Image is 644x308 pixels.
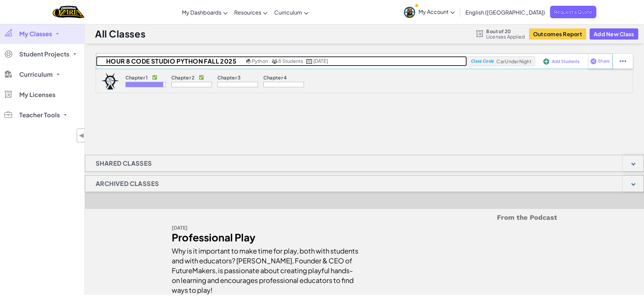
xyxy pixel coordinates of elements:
div: Professional Play [172,233,359,242]
p: Chapter 3 [217,75,241,80]
p: ✅ [199,75,204,80]
span: Curriculum [274,9,302,16]
span: Student Projects [19,51,69,57]
p: Chapter 2 [171,75,195,80]
span: Python [252,58,268,64]
p: ✅ [152,75,157,80]
img: python.png [246,59,251,64]
img: IconShare_Purple.svg [590,58,597,64]
img: logo [101,73,119,90]
span: Teacher Tools [19,112,60,118]
img: avatar [404,7,415,18]
h2: Hour 8 Code Studio Python Fall 2025 [96,56,244,66]
img: IconAddStudents.svg [543,58,549,65]
h1: Shared Classes [85,155,163,172]
span: English ([GEOGRAPHIC_DATA]) [466,9,545,16]
span: Class Code [471,59,494,63]
h1: All Classes [95,27,145,40]
span: My Classes [19,31,52,37]
span: Share [598,59,610,63]
p: Chapter 4 [263,75,287,80]
span: My Account [419,8,455,15]
img: calendar.svg [306,59,312,64]
a: My Dashboards [178,3,231,21]
span: Curriculum [19,71,53,77]
span: Resources [234,9,261,16]
span: ◀ [79,131,85,140]
span: 8 Students [278,58,303,64]
a: My Account [401,1,458,23]
span: My Licenses [19,92,55,98]
h1: Archived Classes [85,175,169,192]
span: My Dashboards [182,9,221,16]
img: IconStudentEllipsis.svg [620,58,626,64]
div: Why is it important to make time for play, both with students and with educators? [PERSON_NAME], ... [172,242,359,295]
a: Ozaria by CodeCombat logo [53,5,84,19]
a: Resources [231,3,271,21]
button: Outcomes Report [529,28,586,40]
h5: From the Podcast [172,212,557,223]
a: English ([GEOGRAPHIC_DATA]) [462,3,548,21]
a: Hour 8 Code Studio Python Fall 2025 Python 8 Students [DATE] [96,56,467,66]
span: [DATE] [313,58,328,64]
span: 8 out of 20 [486,28,525,34]
button: Add New Class [590,28,638,40]
div: [DATE] [172,223,359,233]
a: Curriculum [271,3,312,21]
span: Licenses Applied [486,34,525,39]
p: Chapter 1 [125,75,148,80]
span: CarUnderNight [496,58,531,64]
a: Request a Quote [550,6,596,18]
span: Add Students [552,60,580,64]
img: Home [53,5,84,19]
img: MultipleUsers.png [271,59,278,64]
